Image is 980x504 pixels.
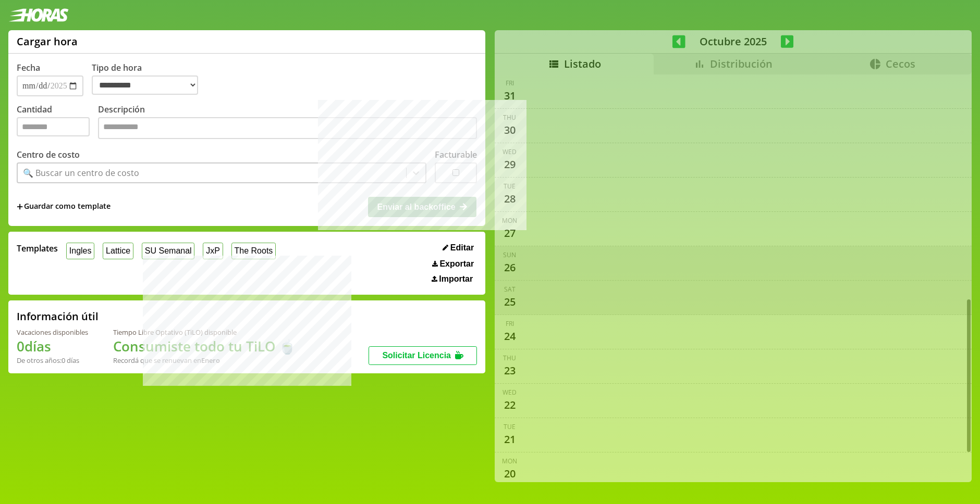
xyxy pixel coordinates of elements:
[201,356,220,365] b: Enero
[17,327,88,337] div: Vacaciones disponibles
[92,75,198,95] select: Tipo de hora
[435,149,477,160] label: Facturable
[98,117,477,139] textarea: Descripción
[66,243,94,259] button: Ingles
[92,62,206,96] label: Tipo de hora
[17,62,40,73] label: Fecha
[17,149,80,160] label: Centro de costo
[113,327,296,337] div: Tiempo Libre Optativo (TiLO) disponible
[103,243,133,259] button: Lattice
[142,243,194,259] button: SU Semanal
[17,201,111,212] span: +Guardar como template
[203,243,223,259] button: JxP
[369,346,477,365] button: Solicitar Licencia
[17,356,88,365] div: De otros años: 0 días
[450,243,474,253] span: Editar
[439,274,473,284] span: Importar
[17,243,58,254] span: Templates
[17,337,88,356] h1: 0 días
[17,309,99,323] h2: Información útil
[439,259,474,269] span: Exportar
[17,104,98,142] label: Cantidad
[429,259,477,269] button: Exportar
[17,201,23,212] span: +
[439,243,477,253] button: Editar
[98,104,477,142] label: Descripción
[8,8,69,22] img: logotipo
[231,243,276,259] button: The Roots
[23,167,139,179] div: 🔍 Buscar un centro de costo
[17,117,90,136] input: Cantidad
[113,337,296,356] h1: Consumiste todo tu TiLO 🍵
[382,351,451,360] span: Solicitar Licencia
[17,34,78,48] h1: Cargar hora
[113,356,296,365] div: Recordá que se renuevan en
